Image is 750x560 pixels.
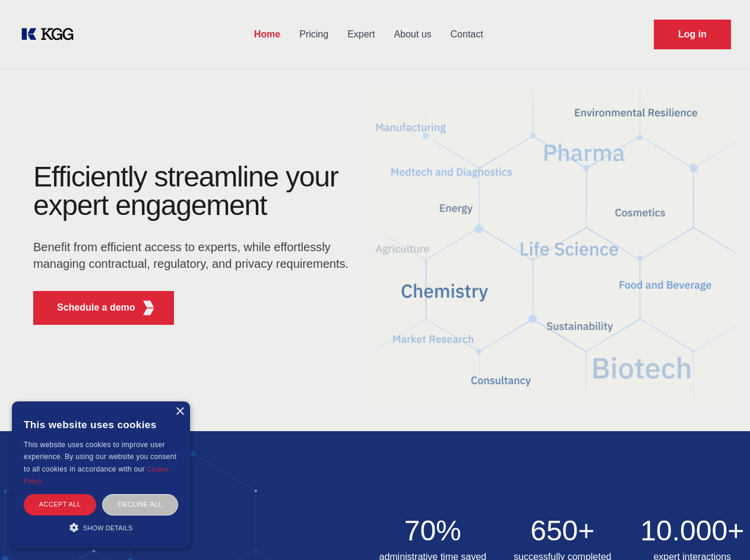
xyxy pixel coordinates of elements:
a: Home [245,19,290,50]
a: Request Demo [654,20,731,49]
h2: 650+ [505,517,621,545]
a: Cookie Policy [24,466,169,485]
div: Decline all [102,494,178,515]
div: Accept all [24,494,96,515]
img: KGG Fifth Element RED [141,300,156,315]
p: Benefit from efficient access to experts, while effortlessly managing contractual, regulatory, an... [33,239,356,272]
a: About us [384,19,441,50]
span: Show details [83,524,133,531]
img: KGG Fifth Element RED [375,77,736,419]
a: Expert [338,19,384,50]
a: Pricing [290,19,338,50]
a: KOL Knowledge Platform: Talk to Key External Experts (KEE) [19,25,83,44]
span: This website uses cookies to improve user experience. By using our website you consent to all coo... [24,441,176,473]
h2: 70% [375,517,491,545]
div: Close [175,407,184,416]
h1: Efficiently streamline your expert engagement [33,163,356,220]
p: Schedule a demo [57,300,135,315]
button: Schedule a demoKGG Fifth Element RED [33,291,174,325]
div: This website uses cookies [24,410,178,439]
iframe: Chat Widget [691,503,750,560]
a: Contact [441,19,493,50]
div: Show details [24,521,178,533]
